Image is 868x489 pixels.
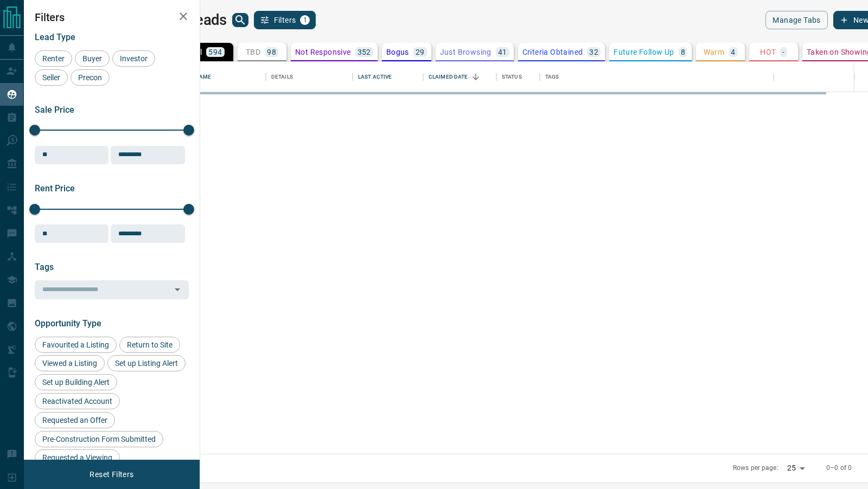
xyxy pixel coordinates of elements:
[498,48,507,56] p: 41
[39,435,159,443] span: Pre-Construction Form Submitted
[358,62,392,92] div: Last Active
[35,431,163,447] div: Pre-Construction Form Submitted
[440,48,492,56] p: Just Browsing
[416,48,425,56] p: 29
[271,62,293,92] div: Details
[35,374,117,390] div: Set up Building Alert
[35,318,101,329] span: Opportunity Type
[267,48,276,56] p: 98
[35,183,75,194] span: Rent Price
[190,62,266,92] div: Name
[82,465,141,484] button: Reset Filters
[170,282,185,297] button: Open
[35,262,54,272] span: Tags
[39,340,113,349] span: Favourited a Listing
[35,412,115,428] div: Requested an Offer
[39,416,111,424] span: Requested an Offer
[254,11,316,29] button: Filters1
[35,393,120,409] div: Reactivated Account
[112,50,155,67] div: Investor
[353,62,423,92] div: Last Active
[35,355,105,371] div: Viewed a Listing
[119,337,180,353] div: Return to Site
[468,69,483,85] button: Sort
[358,48,371,56] p: 352
[765,11,827,29] button: Manage Tabs
[246,48,260,56] p: TBD
[79,54,106,63] span: Buyer
[301,16,309,24] span: 1
[731,48,735,56] p: 4
[423,62,496,92] div: Claimed Date
[116,54,151,63] span: Investor
[208,48,222,56] p: 594
[39,378,113,387] span: Set up Building Alert
[733,464,778,473] p: Rows per page:
[386,48,409,56] p: Bogus
[74,73,106,82] span: Precon
[35,337,117,353] div: Favourited a Listing
[614,48,674,56] p: Future Follow Up
[39,397,116,406] span: Reactivated Account
[123,340,176,349] span: Return to Site
[782,48,784,56] p: -
[35,50,72,67] div: Renter
[39,73,64,82] span: Seller
[35,32,75,42] span: Lead Type
[522,48,583,56] p: Criteria Obtained
[295,48,351,56] p: Not Responsive
[232,13,248,27] button: search button
[589,48,598,56] p: 32
[107,355,186,371] div: Set up Listing Alert
[681,48,685,56] p: 8
[39,453,116,462] span: Requested a Viewing
[35,449,120,466] div: Requested a Viewing
[75,50,110,67] div: Buyer
[39,54,68,63] span: Renter
[35,69,68,86] div: Seller
[71,69,110,86] div: Precon
[111,359,182,368] span: Set up Listing Alert
[35,105,74,115] span: Sale Price
[704,48,725,56] p: Warm
[760,48,776,56] p: HOT
[826,464,852,473] p: 0–0 of 0
[35,11,189,24] h2: Filters
[540,62,774,92] div: Tags
[496,62,540,92] div: Status
[39,359,101,368] span: Viewed a Listing
[195,62,212,92] div: Name
[429,62,468,92] div: Claimed Date
[783,460,809,476] div: 25
[545,62,559,92] div: Tags
[266,62,353,92] div: Details
[502,62,522,92] div: Status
